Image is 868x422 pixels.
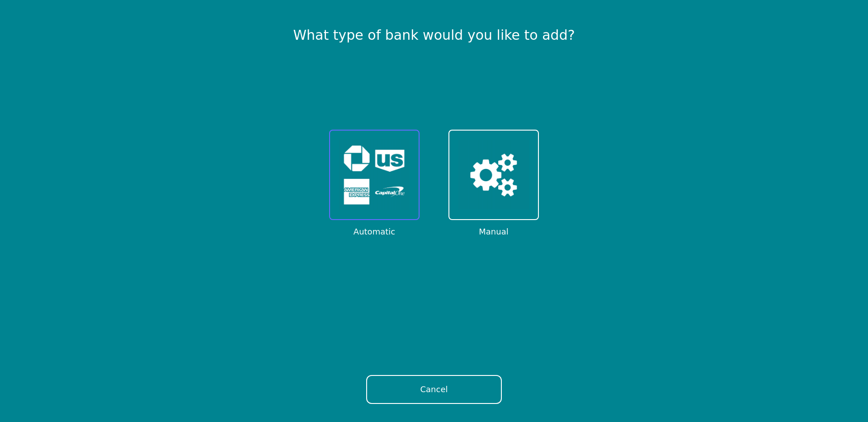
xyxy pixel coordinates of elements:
[479,225,508,238] span: Manual
[366,375,502,404] button: Cancel
[458,140,529,210] img: Manual Bank
[354,225,395,238] span: Automatic
[293,27,575,43] h1: What type of bank would you like to add?
[339,140,410,210] img: Automatic Bank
